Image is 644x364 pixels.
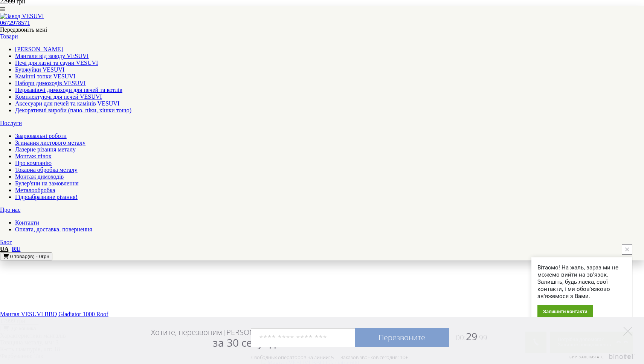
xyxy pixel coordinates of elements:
[15,133,67,139] a: Зварювальні роботи
[15,173,64,180] a: Монтаж димоходів
[537,264,626,300] div: Вітаємо! На жаль, зараз ми не можемо вийти на зв'язок. Залишіть, будь ласка, свої контакти, і ми ...
[456,333,466,343] span: 00:
[15,107,131,113] a: Декоративні вироби (пано, піки, кішки тощо)
[565,354,635,364] a: Виртуальная АТС
[15,194,78,200] a: Гідроабразивне різання!
[213,335,280,350] span: за 30 секунд?
[15,139,85,146] a: Згинання листового металу
[15,87,122,93] a: Нержавіючі димоходи для печей та котлів
[15,219,39,226] a: Контакти
[355,328,449,347] a: Перезвоните
[15,53,89,59] a: Мангали від заводу VESUVI
[15,167,77,173] a: Токарна обробка металу
[622,244,632,255] button: close button
[477,333,487,343] span: :99
[15,153,52,159] a: Монтаж пічок
[15,187,55,193] a: Металообробка
[15,93,102,100] a: Комплектуючі для печей VESUVI
[569,355,604,359] span: Виртуальная АТС
[15,73,75,80] a: Камінні топки VESUVI
[251,354,408,360] div: Свободных операторов на линии: 5 Заказов звонков сегодня: 10+
[15,160,52,166] a: Про компанію
[151,327,280,349] div: Хотите, перезвоним [PERSON_NAME]
[15,46,63,52] a: [PERSON_NAME]
[15,80,86,86] a: Набори димоходів VESUVI
[15,226,92,232] a: Оплата, доставка, повернення
[15,66,64,73] a: Буржуйки VESUVI
[12,246,20,252] a: RU
[449,329,487,343] span: 29
[15,180,79,187] a: Булер'яни на замовлення
[15,100,119,107] a: Аксесуари для печей та камінів VESUVI
[537,305,593,318] div: Залишити контакти
[15,60,98,66] a: Печі для лазні та сауни VESUVI
[15,146,76,153] a: Лазерне різання металу
[10,254,49,259] span: 0 товар(ів) - 0грн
